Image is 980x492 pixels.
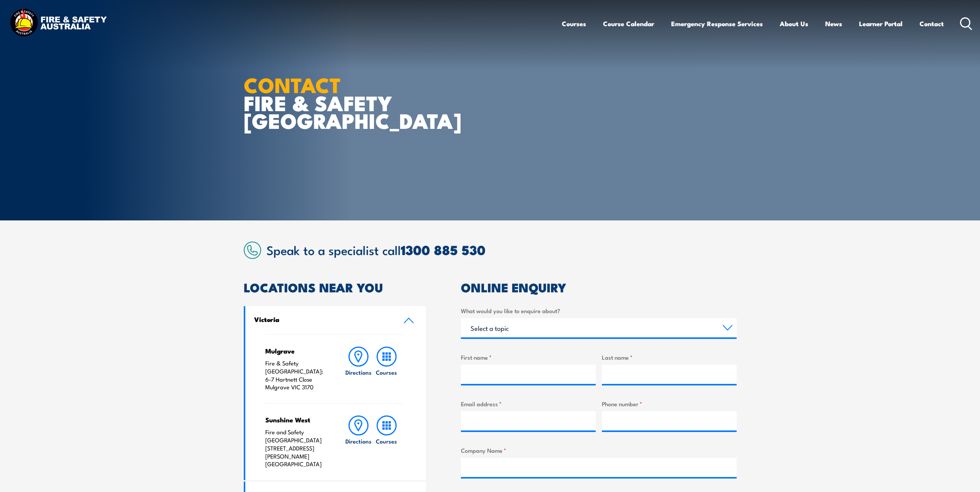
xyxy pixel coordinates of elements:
[265,428,330,468] p: Fire and Safety [GEOGRAPHIC_DATA] [STREET_ADDRESS][PERSON_NAME] [GEOGRAPHIC_DATA]
[461,282,737,292] h2: ONLINE ENQUIRY
[461,446,737,455] label: Company Name
[401,239,486,260] a: 1300 885 530
[461,353,596,362] label: First name
[825,13,842,34] a: News
[562,13,586,34] a: Courses
[376,368,397,376] h6: Courses
[603,13,654,34] a: Course Calendar
[345,368,372,376] h6: Directions
[461,306,737,315] label: What would you like to enquire about?
[376,437,397,445] h6: Courses
[859,13,903,34] a: Learner Portal
[671,13,763,34] a: Emergency Response Services
[461,399,596,408] label: Email address
[602,353,737,362] label: Last name
[265,347,330,355] h4: Mulgrave
[265,359,330,391] p: Fire & Safety [GEOGRAPHIC_DATA]: 6-7 Hartnett Close Mulgrave VIC 3170
[244,68,341,100] strong: CONTACT
[373,347,400,391] a: Courses
[265,415,330,424] h4: Sunshine West
[345,415,372,468] a: Directions
[244,75,434,129] h1: FIRE & SAFETY [GEOGRAPHIC_DATA]
[266,243,737,257] h2: Speak to a specialist call
[920,13,944,34] a: Contact
[245,306,426,334] a: Victoria
[345,347,372,391] a: Directions
[780,13,808,34] a: About Us
[602,399,737,408] label: Phone number
[373,415,400,468] a: Courses
[254,315,392,324] h4: Victoria
[244,282,426,292] h2: LOCATIONS NEAR YOU
[345,437,372,445] h6: Directions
